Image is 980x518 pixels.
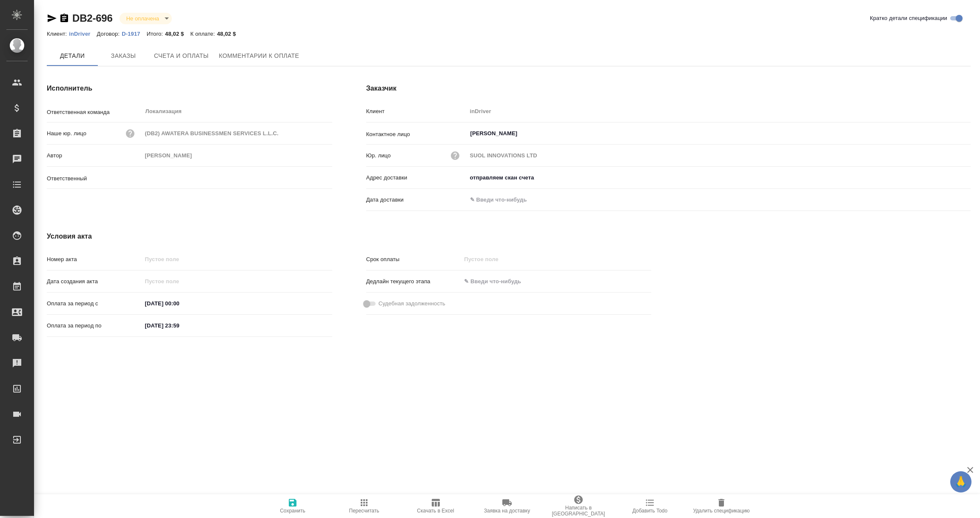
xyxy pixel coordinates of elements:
input: ✎ Введи что-нибудь [467,171,971,184]
span: 🙏 [954,473,968,491]
p: 48,02 $ [217,31,242,37]
p: Итого: [147,31,165,37]
p: Ответственный [47,174,142,183]
button: Open [328,177,329,179]
span: Счета и оплаты [154,51,209,61]
span: Комментарии к оплате [219,51,299,61]
input: Пустое поле [467,149,971,162]
button: 🙏 [950,471,971,492]
input: Пустое поле [142,149,332,162]
p: D-1917 [122,31,146,37]
a: inDriver [69,30,97,37]
input: ✎ Введи что-нибудь [142,297,217,310]
p: Клиент [366,107,467,116]
span: Судебная задолженность [379,299,445,308]
p: Ответственная команда [47,108,142,117]
p: Номер акта [47,255,142,264]
span: Заказы [103,51,144,61]
p: Оплата за период с [47,299,142,308]
p: К оплате: [190,31,217,37]
h4: Исполнитель [47,83,332,94]
p: Контактное лицо [366,130,467,139]
button: Не оплачена [124,15,162,22]
input: Пустое поле [142,127,332,139]
input: ✎ Введи что-нибудь [142,319,217,332]
button: Open [966,133,968,134]
p: Дедлайн текущего этапа [366,277,462,286]
p: Договор: [97,31,122,37]
p: Дата доставки [366,196,467,204]
span: Кратко детали спецификации [870,14,947,23]
input: ✎ Введи что-нибудь [461,275,536,287]
p: Срок оплаты [366,255,462,264]
input: Пустое поле [142,275,217,287]
input: Пустое поле [142,253,332,265]
a: D-1917 [122,30,146,37]
h4: Заказчик [366,83,971,94]
p: Наше юр. лицо [47,129,86,138]
p: Дата создания акта [47,277,142,286]
input: ✎ Введи что-нибудь [467,194,541,206]
span: Детали [52,51,93,61]
input: Пустое поле [467,105,971,117]
a: DB2-696 [72,12,113,24]
p: inDriver [69,31,97,37]
input: Пустое поле [461,253,536,265]
p: Юр. лицо [366,151,391,160]
p: Оплата за период по [47,322,142,330]
h4: Условия акта [47,231,651,242]
div: Не оплачена [120,13,172,24]
button: Скопировать ссылку [59,13,69,23]
p: Адрес доставки [366,174,467,182]
p: Автор [47,151,142,160]
button: Скопировать ссылку для ЯМессенджера [47,13,57,23]
p: 48,02 $ [165,31,190,37]
p: Клиент: [47,31,69,37]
